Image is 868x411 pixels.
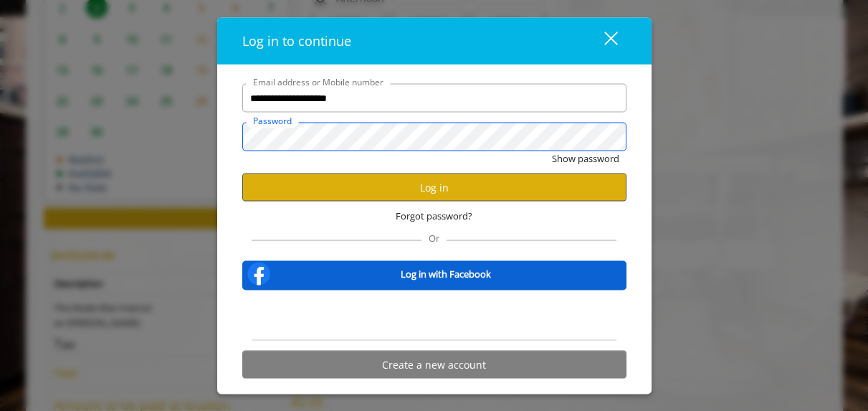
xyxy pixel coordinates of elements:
[242,123,626,151] input: Password
[578,27,626,56] button: close dialog
[401,266,491,281] b: Log in with Facebook
[421,232,447,245] span: Or
[361,300,507,331] iframe: Sign in with Google Button
[242,351,626,379] button: Create a new account
[242,174,626,202] button: Log in
[246,75,391,89] label: Email address or Mobile number
[396,209,472,224] span: Forgot password?
[588,30,616,52] div: close dialog
[242,84,626,113] input: Email address or Mobile number
[246,114,299,128] label: Password
[242,32,351,49] span: Log in to continue
[552,151,619,166] button: Show password
[244,260,273,288] img: facebook-logo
